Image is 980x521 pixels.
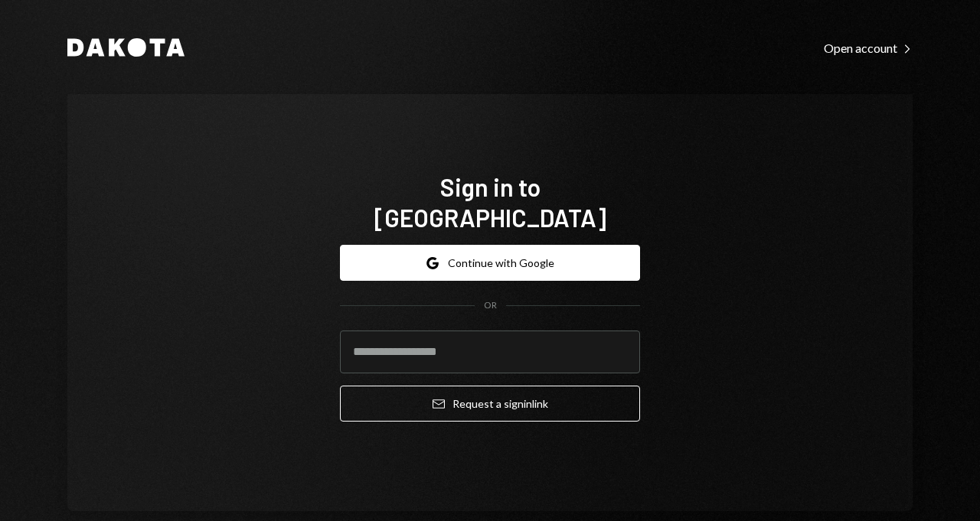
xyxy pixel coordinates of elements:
[824,39,913,56] a: Open account
[484,299,497,312] div: OR
[340,386,640,422] button: Request a signinlink
[340,171,640,233] h1: Sign in to [GEOGRAPHIC_DATA]
[340,245,640,281] button: Continue with Google
[824,41,913,56] div: Open account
